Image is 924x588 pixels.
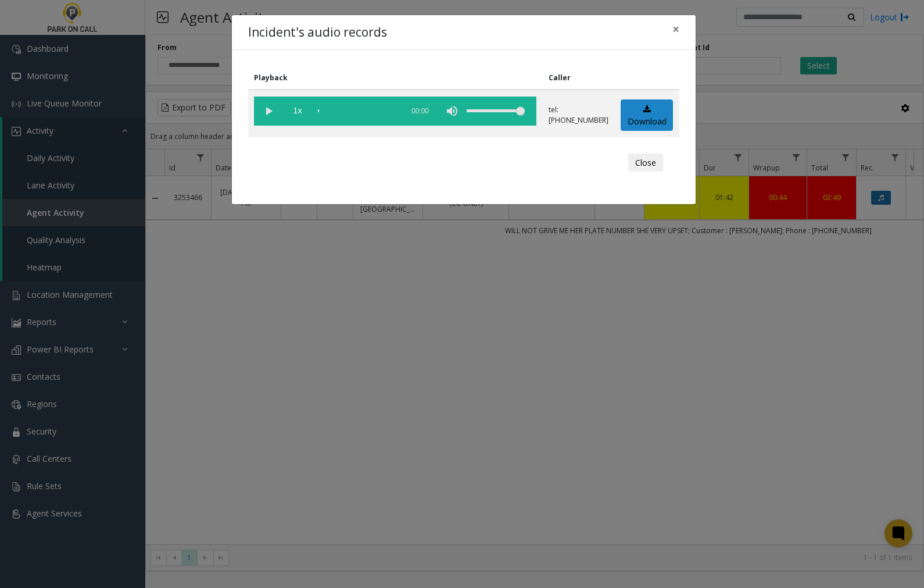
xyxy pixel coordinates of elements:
[549,105,608,126] p: tel:[PHONE_NUMBER]
[248,23,387,42] h4: Incident's audio records
[318,97,397,126] div: scrub bar
[664,15,687,44] button: Close
[628,154,663,172] button: Close
[283,97,312,126] span: playback speed button
[672,21,679,37] span: ×
[621,99,673,131] a: Download
[543,66,615,90] th: Caller
[467,97,525,126] div: volume level
[248,66,543,90] th: Playback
